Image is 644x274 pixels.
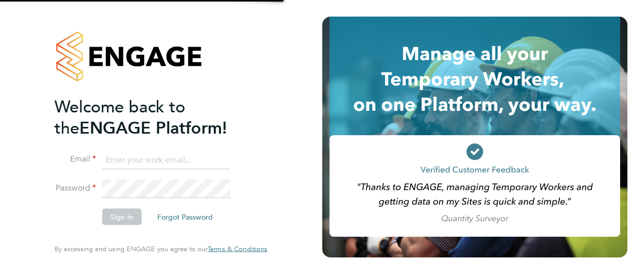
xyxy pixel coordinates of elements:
[54,154,96,165] label: Email
[54,244,267,253] span: By accessing and using ENGAGE you agree to our
[54,96,257,138] h2: ENGAGE Platform!
[149,209,221,225] button: Forgot Password
[102,151,230,169] input: Enter your work email...
[208,244,267,253] span: Terms & Conditions
[102,209,142,225] button: Sign In
[208,245,267,253] a: Terms & Conditions
[54,183,96,194] label: Password
[54,96,185,138] span: Welcome back to the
